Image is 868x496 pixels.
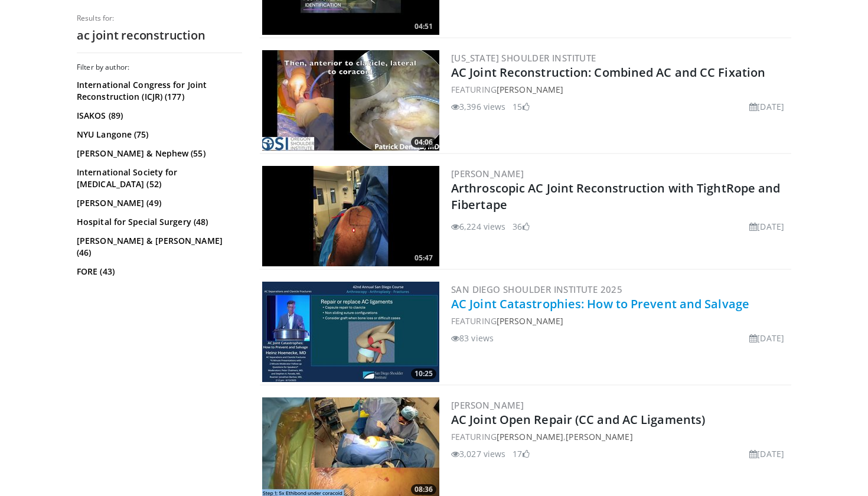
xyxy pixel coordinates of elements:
[77,63,242,72] h3: Filter by author:
[451,412,705,428] a: AC Joint Open Repair (CC and AC Ligaments)
[77,235,239,259] a: [PERSON_NAME] & [PERSON_NAME] (46)
[262,50,439,151] img: 70018961-345c-4e59-8388-c223ddd775a1.300x170_q85_crop-smart_upscale.jpg
[77,28,242,43] h2: ac joint reconstruction
[262,282,439,382] a: 10:25
[451,180,781,213] a: Arthroscopic AC Joint Reconstruction with TightRope and Fibertape
[497,315,563,327] a: [PERSON_NAME]
[77,14,242,23] p: Results for:
[451,100,505,113] li: 3,396 views
[77,167,239,190] a: International Society for [MEDICAL_DATA] (52)
[497,84,563,95] a: [PERSON_NAME]
[77,110,239,122] a: ISAKOS (89)
[411,21,436,32] span: 04:51
[451,64,765,80] a: AC Joint Reconstruction: Combined AC and CC Fixation
[262,282,439,382] img: 37f2e9d4-4f2d-4fbb-92c5-65e59609cedd.300x170_q85_crop-smart_upscale.jpg
[262,166,439,266] img: fb8987b7-ed41-49cc-bf58-ea0885c16e2a.300x170_q85_crop-smart_upscale.jpg
[451,83,789,96] div: FEATURING
[513,220,529,233] li: 36
[77,197,239,209] a: [PERSON_NAME] (49)
[749,448,784,460] li: [DATE]
[451,332,494,344] li: 83 views
[411,368,436,379] span: 10:25
[262,50,439,151] a: 04:06
[77,79,239,103] a: International Congress for Joint Reconstruction (ICJR) (177)
[749,332,784,344] li: [DATE]
[451,430,789,443] div: FEATURING ,
[77,216,239,228] a: Hospital for Special Surgery (48)
[497,431,563,442] a: [PERSON_NAME]
[451,283,622,295] a: San Diego Shoulder Institute 2025
[262,166,439,266] a: 05:47
[77,266,239,278] a: FORE (43)
[749,100,784,113] li: [DATE]
[566,431,632,442] a: [PERSON_NAME]
[411,137,436,148] span: 04:06
[451,448,505,460] li: 3,027 views
[451,168,524,180] a: [PERSON_NAME]
[749,220,784,233] li: [DATE]
[451,315,789,327] div: FEATURING
[513,448,529,460] li: 17
[77,129,239,141] a: NYU Langone (75)
[411,484,436,495] span: 08:36
[451,296,749,312] a: AC Joint Catastrophies: How to Prevent and Salvage
[451,52,596,64] a: [US_STATE] Shoulder Institute
[451,399,524,411] a: [PERSON_NAME]
[513,100,529,113] li: 15
[451,220,505,233] li: 6,224 views
[77,148,239,159] a: [PERSON_NAME] & Nephew (55)
[411,253,436,263] span: 05:47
